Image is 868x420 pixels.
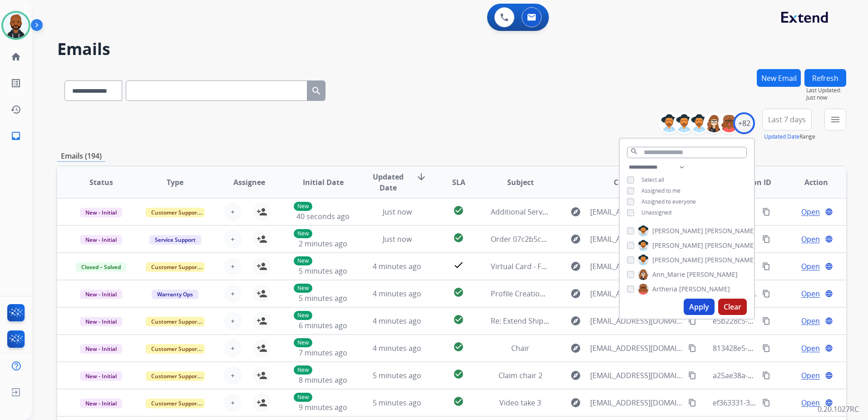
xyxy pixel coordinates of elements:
mat-icon: person_add [256,234,267,245]
mat-icon: language [825,344,833,352]
mat-icon: explore [570,261,581,272]
button: + [224,203,242,221]
span: Order 07c2b5cc-a49b-42e9-9937-68477a495a8a [491,234,652,244]
span: 7 minutes ago [299,348,347,358]
button: New Email [757,69,801,87]
span: [EMAIL_ADDRESS][PERSON_NAME][DOMAIN_NAME] [590,288,683,299]
mat-icon: check_circle [453,287,464,298]
p: New [294,284,312,293]
span: + [231,370,235,381]
mat-icon: explore [570,343,581,354]
span: Subject [507,177,534,188]
span: 40 seconds ago [296,211,350,221]
span: 4 minutes ago [373,261,421,271]
span: Artheria [652,285,677,294]
span: 2 minutes ago [299,239,347,249]
span: Customer Support [146,399,205,408]
mat-icon: language [825,371,833,380]
mat-icon: content_copy [688,344,696,352]
span: Claim chair 2 [498,370,542,380]
mat-icon: home [10,51,21,62]
span: Video take 3 [499,398,541,408]
button: Updated Date [764,133,799,140]
span: Re: Extend Shipping Protection Confirmation [491,316,644,326]
img: avatar [3,13,29,38]
p: New [294,393,312,402]
span: Open [801,397,820,408]
p: New [294,202,312,211]
h2: Emails [57,40,846,58]
span: New - Initial [80,399,122,408]
span: Initial Date [303,177,344,188]
p: New [294,256,312,265]
mat-icon: search [630,147,638,155]
button: + [224,394,242,412]
button: Last 7 days [762,109,812,130]
mat-icon: check_circle [453,232,464,243]
span: [PERSON_NAME] [705,226,756,235]
mat-icon: language [825,399,833,407]
mat-icon: inbox [10,130,21,141]
span: 6 minutes ago [299,320,347,330]
span: 8 minutes ago [299,375,347,385]
span: Last 7 days [768,118,806,121]
mat-icon: language [825,317,833,325]
span: 5 minutes ago [299,266,347,276]
span: [PERSON_NAME] [705,241,756,250]
mat-icon: content_copy [762,290,770,298]
mat-icon: language [825,235,833,243]
span: Updated Date [368,171,409,193]
span: Assignee [233,177,265,188]
span: [PERSON_NAME] [652,255,703,265]
p: New [294,338,312,347]
span: 4 minutes ago [373,343,421,353]
mat-icon: person_add [256,370,267,381]
mat-icon: person_add [256,206,267,217]
span: Open [801,261,820,272]
mat-icon: explore [570,397,581,408]
div: +82 [733,112,755,134]
span: + [231,288,235,299]
button: + [224,366,242,385]
mat-icon: check [453,260,464,270]
span: [EMAIL_ADDRESS][DOMAIN_NAME] [590,397,683,408]
mat-icon: content_copy [762,262,770,270]
span: + [231,343,235,354]
mat-icon: person_add [256,261,267,272]
mat-icon: list_alt [10,78,21,89]
span: Open [801,288,820,299]
span: [PERSON_NAME] [705,255,756,265]
span: ef363331-3b94-4df1-9958-2c5192289712 [713,398,849,408]
span: New - Initial [80,371,122,381]
button: + [224,285,242,303]
span: Unassigned [641,209,671,216]
mat-icon: content_copy [762,344,770,352]
mat-icon: menu [830,114,841,125]
mat-icon: check_circle [453,369,464,380]
span: 5 minutes ago [373,370,421,380]
button: + [224,257,242,275]
span: 4 minutes ago [373,316,421,326]
span: Ann_Marie [652,270,685,279]
p: Emails (194) [57,150,105,162]
span: Just now [383,234,412,244]
mat-icon: content_copy [762,317,770,325]
span: a25ae38a-04f1-4305-9279-f37bb491a719 [713,370,850,380]
mat-icon: content_copy [688,399,696,407]
span: Virtual Card - Follow Up [491,261,571,271]
span: New - Initial [80,208,122,217]
mat-icon: check_circle [453,314,464,325]
span: [EMAIL_ADDRESS][DOMAIN_NAME] [590,234,683,245]
span: + [231,397,235,408]
span: Just now [806,94,846,101]
mat-icon: history [10,104,21,115]
mat-icon: language [825,208,833,216]
span: Range [764,133,815,140]
th: Action [772,166,846,198]
span: New - Initial [80,317,122,326]
span: Last Updated: [806,87,846,94]
p: New [294,311,312,320]
mat-icon: language [825,290,833,298]
mat-icon: content_copy [762,371,770,380]
span: New - Initial [80,235,122,245]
